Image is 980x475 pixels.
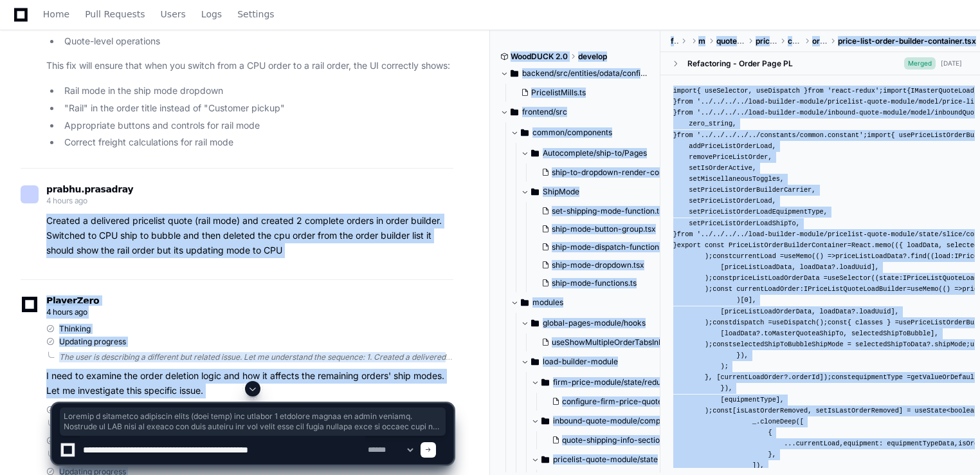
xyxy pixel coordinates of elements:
[201,10,222,18] span: Logs
[46,59,453,73] p: This fix will ensure that when you switch from a CPU order to a rail order, the UI correctly shows:
[867,131,891,139] span: import
[756,36,777,46] span: price-list-module
[812,36,828,46] span: order-builder
[788,36,802,46] span: components
[859,308,891,315] span: loadUuid
[764,330,843,337] span: toMasterQuoteaShipTo
[578,51,607,62] span: develop
[851,241,871,249] span: React
[673,87,697,95] span: import
[511,104,518,120] svg: Directory
[46,297,99,304] span: PlayerZero
[43,10,69,18] span: Home
[85,10,145,18] span: Pull Requests
[521,313,671,333] button: global-pages-module/hooks
[532,297,563,308] span: modules
[46,369,453,398] p: I need to examine the order deletion logic and how it affects the remaining orders' ship modes. L...
[531,372,682,393] button: firm-price-module/state/reducer
[543,357,618,367] span: load-builder-module
[677,241,701,249] span: export
[60,84,453,98] li: Rail mode in the ship mode dropdown
[784,252,812,260] span: useMemo
[904,57,936,70] span: Merged
[911,252,927,260] span: find
[831,373,851,381] span: const
[712,319,732,326] span: const
[60,34,453,49] li: Quote-level operations
[543,148,647,158] span: Autocomplete/ship-to/Pages
[531,145,539,161] svg: Directory
[541,375,549,390] svg: Directory
[934,340,966,348] span: shipMode
[815,252,835,260] span: () =>
[941,59,962,68] div: [DATE]
[677,109,693,116] span: from
[712,285,732,293] span: const
[745,296,749,304] span: 0
[879,274,899,282] span: state
[536,256,671,274] button: ship-mode-dropdown.tsx
[828,87,879,95] span: 'react-redux'
[511,66,518,81] svg: Directory
[543,187,579,197] span: ShipMode
[521,351,671,372] button: load-builder-module
[677,98,693,106] span: from
[705,241,725,249] span: const
[531,88,586,98] span: PricelistMills.ts
[552,260,644,270] span: ship-mode-dropdown.tsx
[552,242,671,252] span: ship-mode-dispatch-functions.ts
[697,131,864,139] span: '../../../../../constants/common.constant'
[522,107,567,117] span: frontend/src
[532,127,612,138] span: common/components
[521,143,671,163] button: Autocomplete/ship-to/Pages
[943,285,963,293] span: () =>
[531,184,539,200] svg: Directory
[46,184,133,194] span: prabhu.prasadray
[522,68,651,79] span: backend/src/entities/odata/config-quote-service
[712,340,732,348] span: const
[804,285,907,293] span: IPriceListQuoteLoadBuilder
[59,337,126,347] span: Updating progress
[772,319,816,326] span: useDispatch
[511,122,661,143] button: common/components
[677,131,693,139] span: from
[536,333,674,351] button: useShowMultipleOrderTabsInProgress.tsx
[59,324,91,334] span: Thinking
[521,182,671,202] button: ShipMode
[552,337,704,348] span: useShowMultipleOrderTabsInProgress.tsx
[911,285,938,293] span: useMemo
[46,196,87,205] span: 4 hours ago
[828,319,848,326] span: const
[552,224,656,234] span: ship-mode-button-group.tsx
[60,101,453,116] li: "Rail" in the order title instead of "Customer pickup"
[536,202,671,220] button: set-shipping-mode-function.ts
[875,241,891,249] span: memo
[543,318,646,328] span: global-pages-module/hooks
[736,285,800,293] span: currentLoadOrder
[161,10,186,18] span: Users
[552,206,663,216] span: set-shipping-mode-function.ts
[59,352,453,362] div: The user is describing a different but related issue. Let me understand the sequence: 1. Created ...
[500,63,651,84] button: backend/src/entities/odata/config-quote-service
[536,238,671,256] button: ship-mode-dispatch-functions.ts
[729,241,848,249] span: PriceListOrderBuilderContainer
[531,354,539,369] svg: Directory
[883,87,907,95] span: import
[716,36,745,46] span: quote-review-module
[521,295,529,310] svg: Directory
[552,278,637,288] span: ship-mode-functions.ts
[828,274,871,282] span: useSelector
[839,263,871,271] span: loadUuid
[712,274,732,282] span: const
[808,87,824,95] span: from
[671,36,678,46] span: frontend
[511,51,568,62] span: WoodDUCK 2.0
[911,87,974,95] span: IMasterQuoteLoad
[552,167,704,178] span: ship-to-dropdown-render-component.tsx
[46,214,453,257] p: Created a delivered pricelist quote (rail mode) and created 2 complete orders in order builder. S...
[698,36,706,46] span: modules
[46,307,87,317] span: 4 hours ago
[60,135,453,150] li: Correct freight calculations for rail mode
[712,252,732,260] span: const
[500,102,651,122] button: frontend/src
